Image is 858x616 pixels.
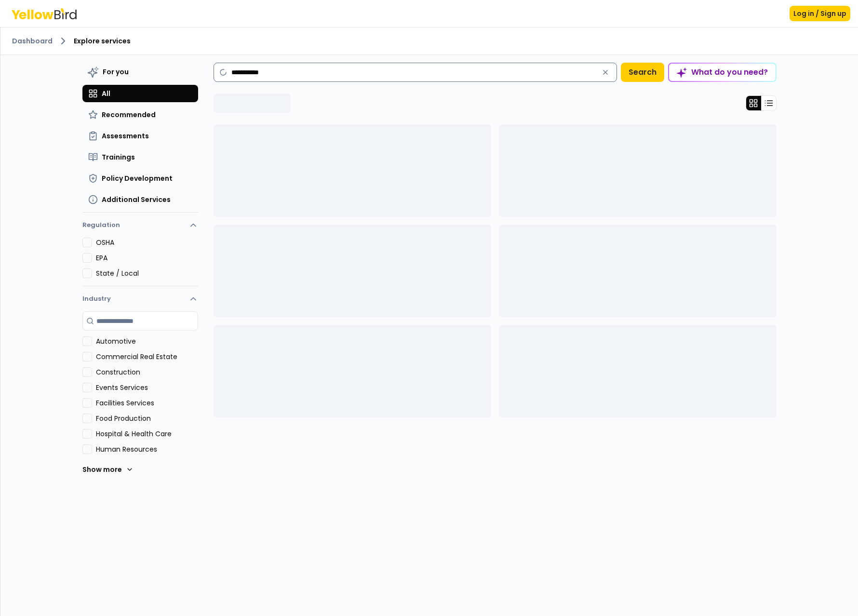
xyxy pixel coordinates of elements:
[82,127,198,145] button: Assessments
[82,85,198,102] button: All
[82,238,198,286] div: Regulation
[82,63,198,81] button: For you
[103,67,129,77] span: For you
[102,110,156,120] span: Recommended
[102,174,173,183] span: Policy Development
[96,352,198,362] label: Commercial Real Estate
[82,311,198,487] div: Industry
[668,63,777,82] button: What do you need?
[96,367,198,377] label: Construction
[102,152,135,162] span: Trainings
[96,444,198,454] label: Human Resources
[96,253,198,263] label: EPA
[96,238,198,247] label: OSHA
[669,64,776,81] div: What do you need?
[96,336,198,346] label: Automotive
[102,195,171,204] span: Additional Services
[74,36,131,46] span: Explore services
[12,36,53,46] a: Dashboard
[82,106,198,123] button: Recommended
[82,286,198,311] button: Industry
[96,398,198,408] label: Facilities Services
[790,6,850,21] button: Log in / Sign up
[96,429,198,439] label: Hospital & Health Care
[102,131,149,141] span: Assessments
[82,460,134,479] button: Show more
[96,383,198,392] label: Events Services
[82,216,198,238] button: Regulation
[96,268,198,278] label: State / Local
[82,148,198,166] button: Trainings
[621,63,664,82] button: Search
[82,170,198,187] button: Policy Development
[12,35,846,47] nav: breadcrumb
[96,414,198,423] label: Food Production
[82,191,198,208] button: Additional Services
[102,89,110,98] span: All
